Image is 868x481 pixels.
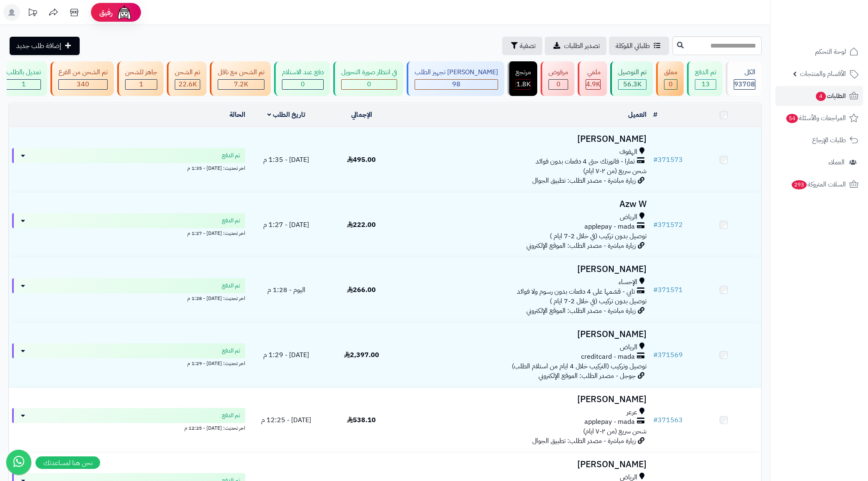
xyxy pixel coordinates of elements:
[695,68,716,77] div: تم الدفع
[351,110,372,120] a: الإجمالي
[669,79,673,89] span: 0
[263,350,309,360] span: [DATE] - 1:29 م
[16,41,61,51] span: إضافة طلب جديد
[653,220,683,230] a: #371572
[654,61,685,96] a: معلق 0
[516,68,531,77] div: مرتجع
[218,80,264,89] div: 7223
[222,282,240,290] span: تم الدفع
[653,110,657,120] a: #
[341,68,397,77] div: في انتظار صورة التحويل
[581,352,635,362] span: creditcard - mada
[586,80,600,89] div: 4945
[59,80,107,89] div: 340
[99,8,113,18] span: رفيق
[263,220,309,230] span: [DATE] - 1:27 م
[229,110,245,120] a: الحالة
[222,347,240,355] span: تم الدفع
[405,61,506,96] a: [PERSON_NAME] تجهيز الطلب 98
[403,395,647,404] h3: [PERSON_NAME]
[586,68,601,77] div: ملغي
[516,79,531,89] span: 1.8K
[775,86,863,106] a: الطلبات4
[786,114,798,123] span: 54
[791,179,846,190] span: السلات المتروكة
[734,68,755,77] div: الكل
[301,79,305,89] span: 0
[267,285,305,295] span: اليوم - 1:28 م
[609,61,654,96] a: تم التوصيل 56.3K
[623,79,642,89] span: 56.3K
[828,156,845,168] span: العملاء
[261,415,311,425] span: [DATE] - 12:25 م
[234,79,248,89] span: 7.2K
[532,436,636,446] span: زيارة مباشرة - مصدر الطلب: تطبيق الجوال
[415,68,498,77] div: [PERSON_NAME] تجهيز الطلب
[653,285,683,295] a: #371571
[10,37,80,55] a: إضافة طلب جديد
[775,130,863,150] a: طلبات الإرجاع
[116,4,133,21] img: ai-face.png
[583,426,647,436] span: شحن سريع (من ٢-٧ ايام)
[12,358,245,367] div: اخر تحديث: [DATE] - 1:29 م
[512,361,647,371] span: توصيل وتركيب (التركيب خلال 4 ايام من استلام الطلب)
[609,37,669,55] a: طلباتي المُوكلة
[695,80,716,89] div: 13
[125,68,157,77] div: جاهز للشحن
[556,79,561,89] span: 0
[403,330,647,339] h3: [PERSON_NAME]
[282,68,324,77] div: دفع عند الاستلام
[403,460,647,469] h3: [PERSON_NAME]
[344,350,379,360] span: 2,397.00
[620,342,637,352] span: الرياض
[618,68,647,77] div: تم التوصيل
[653,415,658,425] span: #
[811,23,860,41] img: logo-2.png
[175,80,200,89] div: 22638
[816,92,826,101] span: 4
[549,80,568,89] div: 0
[628,110,647,120] a: العميل
[775,152,863,172] a: العملاء
[218,68,264,77] div: تم الشحن مع ناقل
[584,417,635,427] span: applepay - mada
[619,277,637,287] span: الإحساء
[653,220,658,230] span: #
[775,108,863,128] a: المراجعات والأسئلة54
[653,155,683,165] a: #371573
[653,155,658,165] span: #
[347,285,376,295] span: 266.00
[347,220,376,230] span: 222.00
[263,155,309,165] span: [DATE] - 1:35 م
[520,41,536,51] span: تصفية
[347,155,376,165] span: 495.00
[403,199,647,209] h3: Azw W
[653,415,683,425] a: #371563
[22,4,43,23] a: تحديثات المنصة
[584,222,635,232] span: applepay - mada
[724,61,763,96] a: الكل93708
[812,134,846,146] span: طلبات الإرجاع
[175,68,200,77] div: تم الشحن
[332,61,405,96] a: في انتظار صورة التحويل 0
[179,79,197,89] span: 22.6K
[653,285,658,295] span: #
[576,61,609,96] a: ملغي 4.9K
[517,287,635,297] span: تابي - قسّمها على 4 دفعات بدون رسوم ولا فوائد
[775,174,863,194] a: السلات المتروكة293
[165,61,208,96] a: تم الشحن 22.6K
[222,411,240,420] span: تم الدفع
[550,231,647,241] span: توصيل بدون تركيب (في خلال 2-7 ايام )
[6,68,41,77] div: تعديل بالطلب
[539,61,576,96] a: مرفوض 0
[626,408,637,417] span: عرعر
[545,37,606,55] a: تصدير الطلبات
[415,80,498,89] div: 98
[208,61,272,96] a: تم الشحن مع ناقل 7.2K
[653,350,683,360] a: #371569
[516,80,531,89] div: 1796
[536,157,635,166] span: تمارا - فاتورتك حتى 4 دفعات بدون فوائد
[548,68,568,77] div: مرفوض
[702,79,710,89] span: 13
[403,134,647,144] h3: [PERSON_NAME]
